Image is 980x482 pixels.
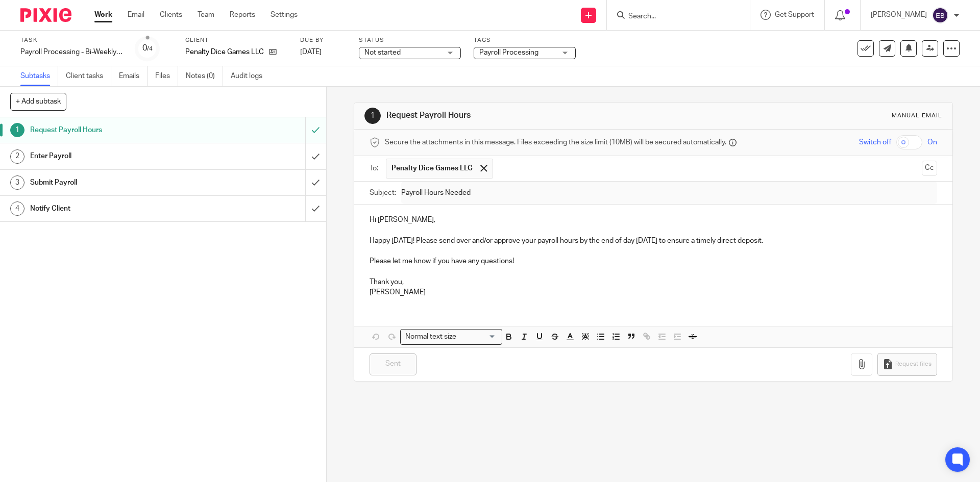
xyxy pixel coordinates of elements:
a: Work [94,10,112,20]
p: [PERSON_NAME] [871,10,927,20]
div: 3 [10,175,24,190]
label: Subject: [370,188,396,198]
input: Sent [370,353,416,375]
span: Normal text size [403,332,458,342]
label: Client [185,36,287,44]
div: 1 [364,108,381,124]
p: Hi [PERSON_NAME], [370,215,937,225]
a: Emails [119,66,148,86]
label: Status [359,36,461,44]
div: 0 [142,42,153,54]
a: Client tasks [66,66,111,86]
div: Search for option [400,329,502,345]
div: 2 [10,149,24,164]
p: Penalty Dice Games LLC [185,47,264,57]
a: Email [128,10,144,20]
label: Task [20,36,122,44]
a: Team [198,10,214,20]
button: Request files [877,353,937,376]
a: Settings [271,10,298,20]
p: Thank you, [370,267,937,288]
div: Payroll Processing - Bi-Weekly 15 [20,47,122,57]
span: On [927,137,937,147]
p: Please let me know if you have any questions! [370,246,937,267]
span: Request files [895,360,932,368]
span: Get Support [775,11,814,18]
button: + Add subtask [10,93,66,110]
h1: Request Payroll Hours [386,110,675,121]
span: Not started [364,49,401,56]
button: Cc [922,161,937,176]
input: Search [627,12,719,21]
div: 4 [10,201,24,216]
small: /4 [147,46,153,52]
a: Reports [230,10,255,20]
img: Pixie [20,8,71,22]
h1: Submit Payroll [30,175,207,190]
h1: Notify Client [30,201,207,216]
a: Notes (0) [186,66,223,86]
span: Switch off [859,137,891,147]
label: To: [370,163,381,173]
h1: Request Payroll Hours [30,122,207,138]
p: [PERSON_NAME] [370,287,937,297]
span: [DATE] [300,48,322,56]
span: Penalty Dice Games LLC [391,163,473,173]
label: Tags [474,36,576,44]
a: Subtasks [20,66,58,86]
span: Payroll Processing [479,49,538,56]
input: Search for option [459,332,496,342]
div: 1 [10,123,24,137]
h1: Enter Payroll [30,148,207,164]
img: svg%3E [932,7,948,23]
a: Clients [160,10,182,20]
span: Secure the attachments in this message. Files exceeding the size limit (10MB) will be secured aut... [385,137,726,147]
label: Due by [300,36,346,44]
a: Files [155,66,178,86]
p: Happy [DATE]! Please send over and/or approve your payroll hours by the end of day [DATE] to ensu... [370,225,937,246]
a: Audit logs [231,66,270,86]
div: Manual email [892,112,942,120]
